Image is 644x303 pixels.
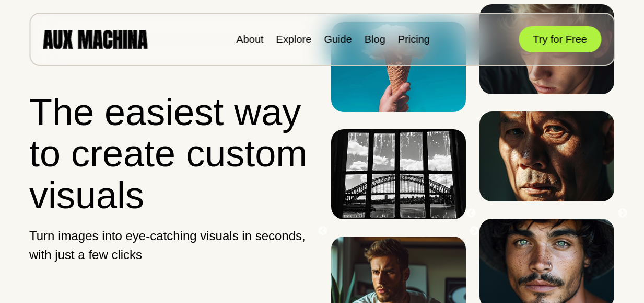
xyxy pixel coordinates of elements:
a: Pricing [398,33,430,45]
img: AUX MACHINA [43,30,147,48]
button: Try for Free [519,26,601,52]
a: Guide [324,33,352,45]
img: Image [479,111,614,201]
a: Explore [276,33,312,45]
h1: The easiest way to create custom visuals [29,92,312,216]
button: Next [469,226,479,237]
img: Image [331,22,466,112]
a: Blog [365,33,385,45]
button: Previous [466,208,476,219]
img: Image [331,129,466,219]
button: Next [617,208,628,219]
a: About [236,33,263,45]
p: Turn images into eye-catching visuals in seconds, with just a few clicks [29,227,312,264]
button: Previous [318,226,328,237]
